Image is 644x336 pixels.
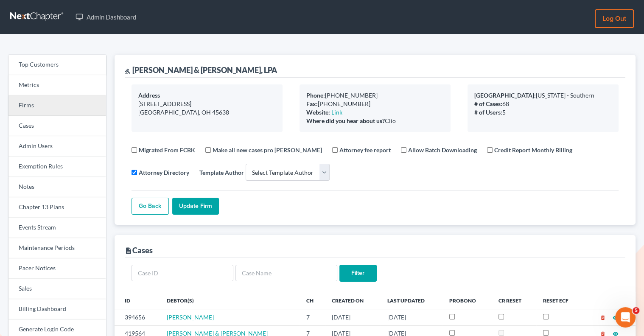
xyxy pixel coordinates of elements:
[613,315,619,321] i: visibility
[138,108,276,117] div: [GEOGRAPHIC_DATA], OH 45638
[8,177,106,197] a: Notes
[306,92,325,99] b: Phone:
[139,168,189,177] label: Attorney Directory
[595,9,634,28] a: Log out
[613,314,619,321] a: visibility
[132,198,169,215] a: Go Back
[306,117,444,125] div: Clio
[300,309,325,325] td: 7
[8,75,106,95] a: Metrics
[8,258,106,279] a: Pacer Notices
[138,100,276,108] div: [STREET_ADDRESS]
[172,198,219,215] input: Update Firm
[615,307,636,328] iframe: Intercom live chat
[125,65,277,75] div: [PERSON_NAME] & [PERSON_NAME], LPA
[8,238,106,258] a: Maintenance Periods
[306,117,385,124] b: Where did you hear about us?
[325,309,381,325] td: [DATE]
[331,109,342,116] a: Link
[474,100,502,107] b: # of Cases:
[300,292,325,309] th: Ch
[474,92,536,99] b: [GEOGRAPHIC_DATA]:
[600,315,606,321] i: delete_forever
[600,314,606,321] a: delete_forever
[132,265,233,282] input: Case ID
[160,292,300,309] th: Debtor(s)
[125,68,131,74] i: gavel
[442,292,492,309] th: ProBono
[536,292,584,309] th: Reset ECF
[167,314,214,321] a: [PERSON_NAME]
[408,146,477,154] label: Allow Batch Downloading
[474,108,612,117] div: 5
[633,307,639,314] span: 5
[8,279,106,299] a: Sales
[306,100,444,108] div: [PHONE_NUMBER]
[306,91,444,100] div: [PHONE_NUMBER]
[125,245,153,255] div: Cases
[235,265,337,282] input: Case Name
[115,292,160,309] th: ID
[139,146,195,154] label: Migrated From FCBK
[71,9,140,25] a: Admin Dashboard
[306,100,318,107] b: Fax:
[474,91,612,100] div: [US_STATE] - Southern
[381,292,442,309] th: Last Updated
[494,146,572,154] label: Credit Report Monthly Billing
[325,292,381,309] th: Created On
[474,109,502,116] b: # of Users:
[339,265,377,282] input: Filter
[8,136,106,157] a: Admin Users
[339,146,391,154] label: Attorney fee report
[8,55,106,75] a: Top Customers
[8,116,106,136] a: Cases
[306,109,330,116] b: Website:
[8,218,106,238] a: Events Stream
[213,146,322,154] label: Make all new cases pro [PERSON_NAME]
[8,299,106,319] a: Billing Dashboard
[138,92,160,99] b: Address
[8,157,106,177] a: Exemption Rules
[381,309,442,325] td: [DATE]
[474,100,612,108] div: 68
[8,95,106,116] a: Firms
[199,168,244,177] label: Template Author
[115,309,160,325] td: 394656
[8,197,106,218] a: Chapter 13 Plans
[125,247,132,255] i: description
[492,292,536,309] th: CR Reset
